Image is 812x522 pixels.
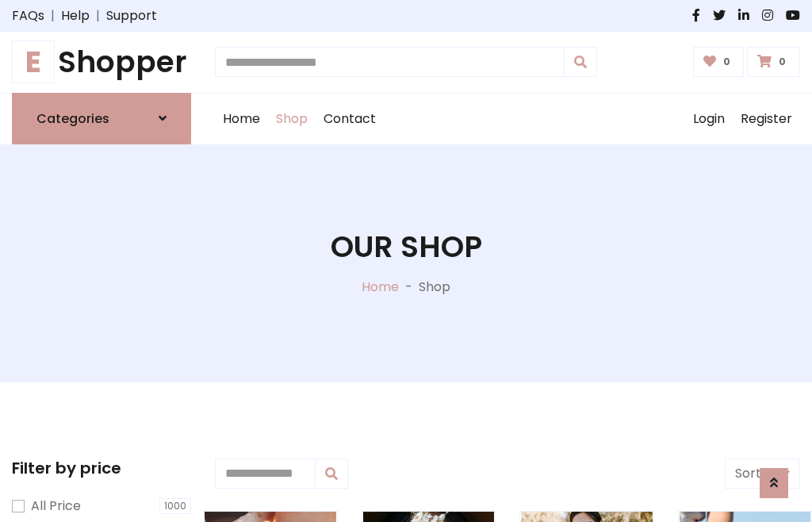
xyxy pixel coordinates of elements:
[36,111,109,126] h6: Categories
[106,6,157,25] a: Support
[44,6,61,25] span: |
[12,40,55,83] span: E
[747,47,800,77] a: 0
[12,44,191,80] h1: Shopper
[215,94,268,144] a: Home
[12,44,191,80] a: EShopper
[733,94,800,144] a: Register
[419,278,450,297] p: Shop
[61,6,90,25] a: Help
[399,278,419,297] p: -
[331,229,482,265] h1: Our Shop
[12,6,44,25] a: FAQs
[685,94,733,144] a: Login
[12,93,191,144] a: Categories
[362,278,399,296] a: Home
[31,497,81,516] label: All Price
[316,94,384,144] a: Contact
[775,55,790,69] span: 0
[12,459,191,478] h5: Filter by price
[159,498,191,514] span: 1000
[693,47,745,77] a: 0
[719,55,734,69] span: 0
[725,459,800,489] button: Sort by
[268,94,316,144] a: Shop
[90,6,106,25] span: |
